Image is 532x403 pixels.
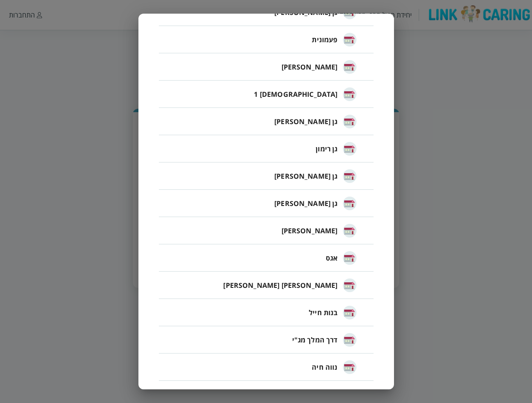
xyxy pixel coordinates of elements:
span: פעמונית [312,35,337,45]
img: גפן [343,60,357,74]
img: אגס [343,251,357,265]
img: בנות חייל [343,306,357,319]
span: דרך המלך מג"י [292,335,338,345]
span: בנות חייל [309,307,337,318]
span: [PERSON_NAME] [PERSON_NAME] [223,280,337,290]
span: גן [PERSON_NAME] [274,171,337,181]
img: פעמונית [343,33,357,46]
img: נווה חיה [343,360,357,374]
img: גן ארז [343,197,357,210]
span: נווה חיה [312,362,337,372]
span: גן [PERSON_NAME] [274,116,337,127]
span: [PERSON_NAME] [282,226,338,236]
img: חב"ד 1 [343,87,357,101]
img: דרך המלך מג"י [343,333,357,347]
img: אור מרגלית [343,278,357,292]
span: [DEMOGRAPHIC_DATA] 1 [254,89,337,99]
span: גן [PERSON_NAME] [274,198,337,209]
img: דרור [343,224,357,238]
img: גן שחף [343,169,357,183]
img: גן רימון [343,142,357,156]
span: גן רימון [316,144,337,154]
span: אגס [326,253,337,263]
img: גן נחליאלי [343,115,357,128]
span: [PERSON_NAME] [282,62,338,72]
